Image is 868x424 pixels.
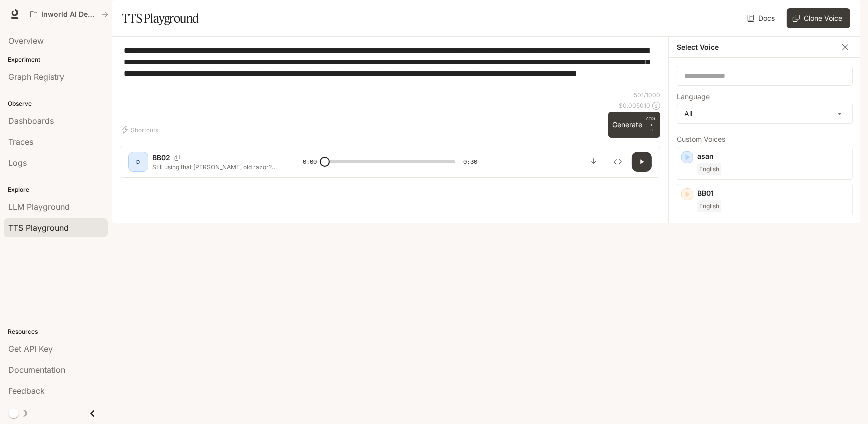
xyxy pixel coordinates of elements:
p: Language [677,93,710,100]
h1: TTS Playground [122,8,199,28]
p: Still using that [PERSON_NAME] old razor? Seriously, ingrown hairs, razor bumps, constant itching... [152,163,279,171]
span: 0:30 [463,157,477,167]
div: D [130,154,146,170]
button: Clone Voice [787,8,850,28]
span: 0:00 [303,157,317,167]
a: Docs [745,8,779,28]
p: Inworld AI Demos [41,10,97,19]
button: Copy Voice ID [170,155,184,161]
p: asan [697,151,848,161]
p: ⏎ [646,116,656,134]
p: BB01 [697,188,848,198]
p: Custom Voices [677,136,853,143]
button: Inspect [608,152,628,172]
button: All workspaces [26,4,113,24]
p: 501 / 1000 [634,91,660,99]
button: Download audio [584,152,604,172]
button: Shortcuts [120,122,162,138]
button: GenerateCTRL +⏎ [608,112,660,138]
span: English [697,163,721,175]
div: All [677,104,852,123]
span: English [697,200,721,212]
p: $ 0.005010 [619,101,650,110]
p: CTRL + [646,116,656,128]
p: BB02 [152,153,170,163]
